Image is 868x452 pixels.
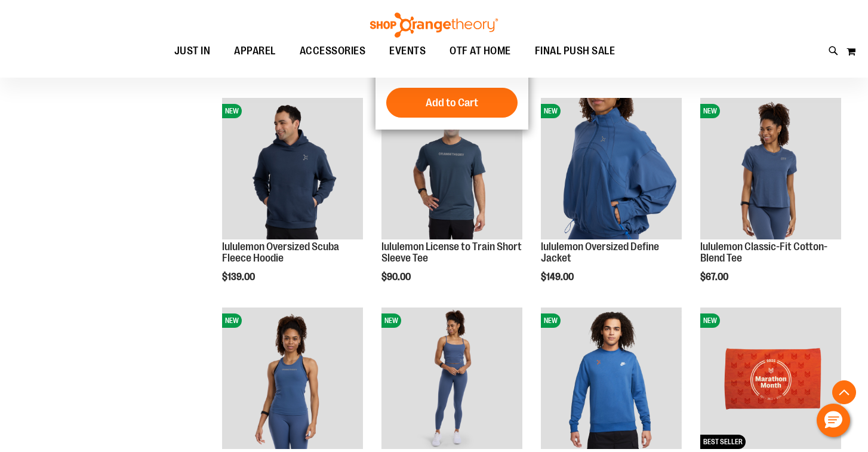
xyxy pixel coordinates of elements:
[523,38,627,65] a: FINAL PUSH SALE
[381,308,522,448] img: lululemon Wunder Train Strappy Tank
[162,38,223,64] a: JUST IN
[700,98,841,241] a: lululemon Classic-Fit Cotton-Blend TeeNEW
[700,313,720,328] span: NEW
[541,308,682,450] a: Unisex Nike Fleece CrewNEW
[234,38,276,64] span: APPAREL
[377,38,438,65] a: EVENTS
[222,104,242,118] span: NEW
[222,313,242,328] span: NEW
[368,13,500,38] img: Shop Orangetheory
[832,380,856,404] button: Back To Top
[541,104,561,118] span: NEW
[541,313,561,328] span: NEW
[700,435,746,449] span: BEST SELLER
[174,38,211,64] span: JUST IN
[300,38,366,64] span: ACCESSORIES
[222,98,363,239] img: lululemon Oversized Scuba Fleece Hoodie
[700,104,720,118] span: NEW
[438,38,523,65] a: OTF AT HOME
[381,241,522,265] a: lululemon License to Train Short Sleeve Tee
[700,98,841,239] img: lululemon Classic-Fit Cotton-Blend Tee
[222,241,339,265] a: lululemon Oversized Scuba Fleece Hoodie
[700,308,841,448] img: 2025 Marathon Sports Towel
[700,272,730,282] span: $67.00
[817,404,850,437] button: Hello, have a question? Let’s chat.
[541,272,575,282] span: $149.00
[541,308,682,448] img: Unisex Nike Fleece Crew
[541,98,682,241] a: lululemon Oversized Define JacketNEW
[381,98,522,241] a: lululemon License to Train Short Sleeve TeeNEW
[700,308,841,450] a: 2025 Marathon Sports TowelNEWBEST SELLER
[389,38,426,64] span: EVENTS
[381,272,413,282] span: $90.00
[700,241,827,265] a: lululemon Classic-Fit Cotton-Blend Tee
[541,98,682,239] img: lululemon Oversized Define Jacket
[375,92,528,313] div: product
[216,92,369,313] div: product
[381,308,522,450] a: lululemon Wunder Train Strappy TankNEW
[222,272,257,282] span: $139.00
[222,98,363,241] a: lululemon Oversized Scuba Fleece HoodieNEW
[535,92,688,313] div: product
[222,308,363,448] img: lululemon Align Waist Length Racerback Tank
[541,241,659,265] a: lululemon Oversized Define Jacket
[222,38,288,65] a: APPAREL
[381,313,401,328] span: NEW
[381,98,522,239] img: lululemon License to Train Short Sleeve Tee
[450,38,511,64] span: OTF AT HOME
[426,96,478,109] span: Add to Cart
[535,38,615,64] span: FINAL PUSH SALE
[222,308,363,450] a: lululemon Align Waist Length Racerback TankNEW
[386,88,518,118] button: Add to Cart
[694,92,847,313] div: product
[288,38,378,65] a: ACCESSORIES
